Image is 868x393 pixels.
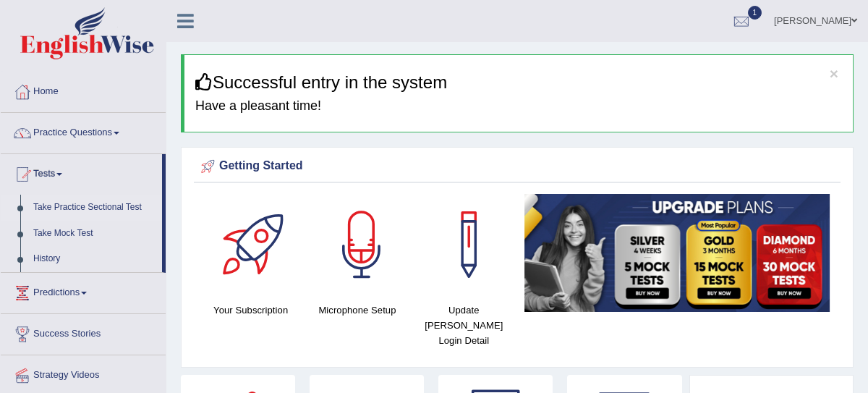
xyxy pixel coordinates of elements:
a: Take Practice Sectional Test [27,195,162,221]
h4: Update [PERSON_NAME] Login Detail [418,303,510,348]
img: small5.jpg [524,194,830,312]
span: 1 [748,6,762,20]
a: Take Mock Test [27,221,162,247]
a: Success Stories [1,314,166,350]
a: Practice Questions [1,113,166,149]
a: Predictions [1,273,166,309]
a: History [27,246,162,272]
a: Strategy Videos [1,355,166,392]
button: × [830,66,838,81]
h4: Microphone Setup [311,303,403,318]
a: Home [1,72,166,108]
a: Tests [1,154,162,190]
h3: Successful entry in the system [195,73,842,92]
h4: Have a pleasant time! [195,99,842,114]
div: Getting Started [197,156,837,177]
h4: Your Subscription [205,303,297,318]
